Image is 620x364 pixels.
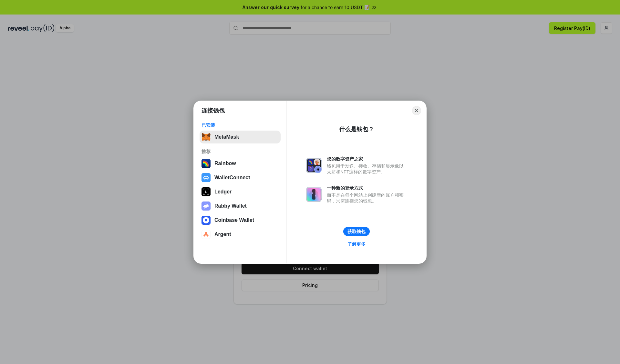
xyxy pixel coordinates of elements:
[201,149,279,154] div: 推荐
[214,161,236,166] div: Rainbow
[327,156,407,162] div: 您的数字资产之家
[201,133,211,142] img: svg+xml,%3Csvg%20fill%3D%22none%22%20height%3D%2233%22%20viewBox%3D%220%200%2035%2033%22%20width%...
[339,125,374,133] div: 什么是钱包？
[214,175,250,181] div: WalletConnect
[200,131,281,143] button: MetaMask
[327,185,407,191] div: 一种新的登录方式
[214,231,231,237] div: Argent
[200,214,281,227] button: Coinbase Wallet
[306,187,322,202] img: svg+xml,%3Csvg%20xmlns%3D%22http%3A%2F%2Fwww.w3.org%2F2000%2Fsvg%22%20fill%3D%22none%22%20viewBox...
[200,228,281,241] button: Argent
[327,192,407,204] div: 而不是在每个网站上创建新的账户和密码，只需连接您的钱包。
[201,173,211,182] img: svg+xml,%3Csvg%20width%3D%2228%22%20height%3D%2228%22%20viewBox%3D%220%200%2028%2028%22%20fill%3D...
[327,163,407,175] div: 钱包用于发送、接收、存储和显示像以太坊和NFT这样的数字资产。
[200,171,281,184] button: WalletConnect
[201,216,211,225] img: svg+xml,%3Csvg%20width%3D%2228%22%20height%3D%2228%22%20viewBox%3D%220%200%2028%2028%22%20fill%3D...
[200,200,281,212] button: Rabby Wallet
[201,187,211,196] img: svg+xml,%3Csvg%20xmlns%3D%22http%3A%2F%2Fwww.w3.org%2F2000%2Fsvg%22%20width%3D%2228%22%20height%3...
[343,227,370,236] button: 获取钱包
[214,134,239,140] div: MetaMask
[200,157,281,170] button: Rainbow
[214,189,232,195] div: Ledger
[201,159,211,168] img: svg+xml,%3Csvg%20width%3D%22120%22%20height%3D%22120%22%20viewBox%3D%220%200%20120%20120%22%20fil...
[200,185,281,198] button: Ledger
[214,217,254,223] div: Coinbase Wallet
[347,229,366,234] div: 获取钱包
[201,202,211,211] img: svg+xml,%3Csvg%20xmlns%3D%22http%3A%2F%2Fwww.w3.org%2F2000%2Fsvg%22%20fill%3D%22none%22%20viewBox...
[347,241,366,247] div: 了解更多
[214,203,247,209] div: Rabby Wallet
[201,230,211,239] img: svg+xml,%3Csvg%20width%3D%2228%22%20height%3D%2228%22%20viewBox%3D%220%200%2028%2028%22%20fill%3D...
[344,240,369,248] a: 了解更多
[412,106,421,115] button: Close
[306,158,322,173] img: svg+xml,%3Csvg%20xmlns%3D%22http%3A%2F%2Fwww.w3.org%2F2000%2Fsvg%22%20fill%3D%22none%22%20viewBox...
[201,122,279,128] div: 已安装
[201,107,225,114] h1: 连接钱包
